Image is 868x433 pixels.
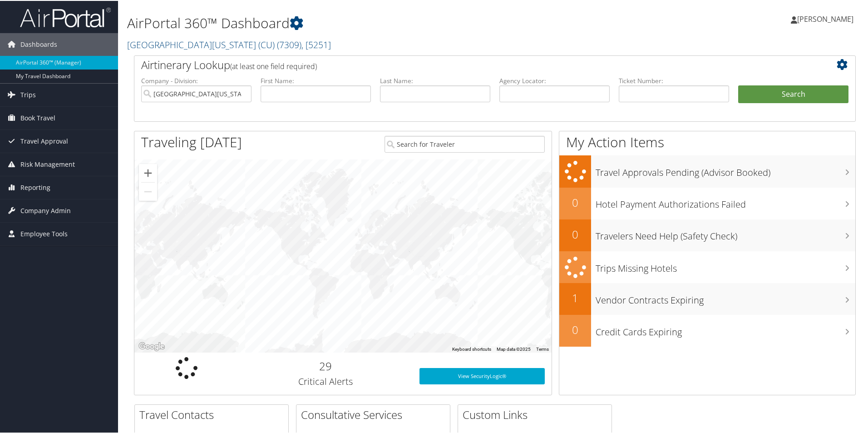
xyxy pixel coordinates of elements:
span: Book Travel [20,106,55,129]
a: [PERSON_NAME] [791,5,863,32]
span: ( 7309 ) [277,38,301,50]
h2: 0 [559,321,591,337]
h3: Travelers Need Help (Safety Check) [596,224,855,242]
span: Company Admin [20,199,71,221]
a: Open this area in Google Maps (opens a new window) [137,340,167,352]
label: Ticket Number: [619,75,729,85]
label: Agency Locator: [499,75,610,85]
span: Map data ©2025 [497,346,531,351]
a: View SecurityLogic® [419,367,545,383]
h2: 0 [559,194,591,209]
h2: Custom Links [463,406,612,422]
h3: Vendor Contracts Expiring [596,289,855,306]
button: Search [738,85,848,103]
h2: 0 [559,226,591,241]
span: Trips [20,83,36,105]
button: Zoom out [139,182,157,200]
span: Travel Approval [20,129,68,152]
h3: Critical Alerts [246,374,406,387]
h3: Travel Approvals Pending (Advisor Booked) [596,161,855,178]
h3: Hotel Payment Authorizations Failed [596,193,855,210]
button: Keyboard shortcuts [452,345,491,352]
span: , [ 5251 ] [301,38,331,50]
h2: Consultative Services [301,406,450,422]
span: [PERSON_NAME] [797,13,853,23]
span: (at least one field required) [230,60,317,70]
a: 0Credit Cards Expiring [559,314,855,346]
button: Zoom in [139,163,157,181]
span: Risk Management [20,152,75,175]
a: 1Vendor Contracts Expiring [559,282,855,314]
h1: AirPortal 360™ Dashboard [127,13,617,32]
a: 0Travelers Need Help (Safety Check) [559,219,855,250]
h3: Trips Missing Hotels [596,257,855,274]
a: Trips Missing Hotels [559,250,855,283]
a: Travel Approvals Pending (Advisor Booked) [559,154,855,187]
h2: 1 [559,289,591,305]
span: Reporting [20,175,50,198]
input: Search for Traveler [385,135,545,152]
label: Last Name: [380,75,490,85]
a: Terms (opens in new tab) [536,346,549,351]
img: Google [137,340,167,352]
h3: Credit Cards Expiring [596,320,855,338]
a: [GEOGRAPHIC_DATA][US_STATE] (CU) [127,38,331,50]
label: First Name: [261,75,371,85]
h2: Travel Contacts [139,406,288,422]
img: airportal-logo.png [20,6,111,27]
span: Employee Tools [20,222,68,244]
h2: Airtinerary Lookup [141,56,789,72]
h1: Traveling [DATE] [141,132,242,151]
label: Company - Division: [141,75,252,85]
h1: My Action Items [559,132,855,151]
h2: 29 [246,358,406,373]
span: Dashboards [20,32,57,55]
a: 0Hotel Payment Authorizations Failed [559,187,855,219]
